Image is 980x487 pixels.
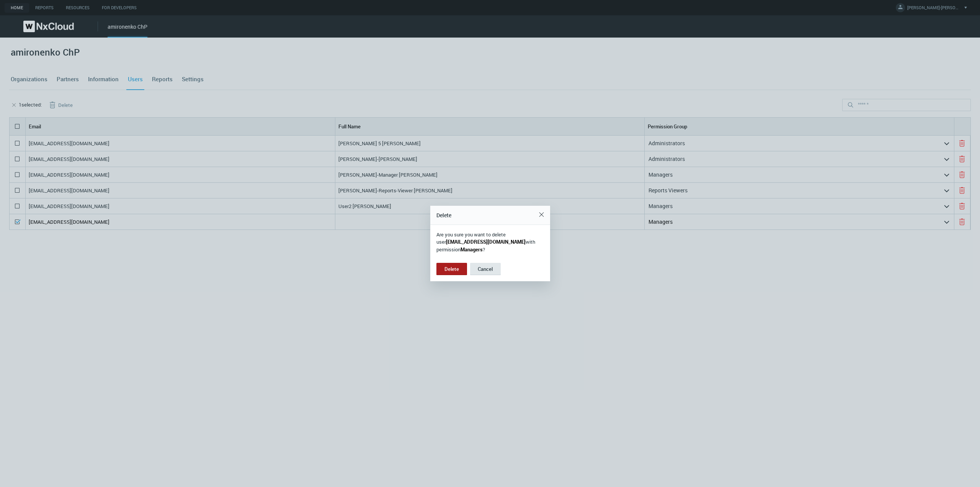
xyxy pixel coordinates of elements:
span: Delete [436,212,451,219]
span: Managers [461,246,483,253]
span: [EMAIL_ADDRESS][DOMAIN_NAME] [446,238,526,245]
button: Delete [436,263,467,275]
button: Cancel [470,263,501,275]
button: Close [536,208,548,221]
p: Are you sure you want to delete user with permission ? [436,231,544,254]
span: Cancel [478,266,493,272]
